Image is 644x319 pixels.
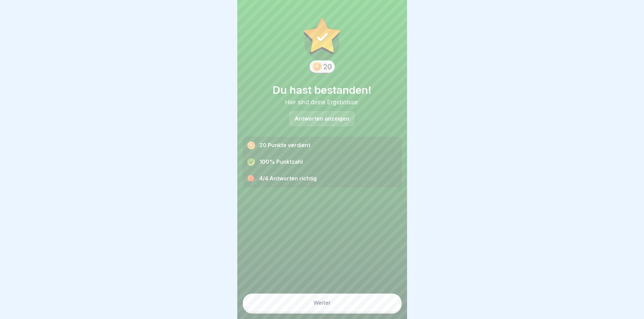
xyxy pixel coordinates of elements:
[243,84,402,96] h1: Du hast bestanden!
[295,116,349,122] p: Antworten anzeigen
[243,154,401,171] div: 100% Punktzahl
[243,171,401,187] div: 4/4 Antworten richtig
[313,300,331,306] div: Weiter
[323,63,332,71] div: 20
[243,99,402,106] div: Hier sind deine Ergebnisse:
[243,294,402,312] button: Weiter
[243,137,401,154] div: 20 Punkte verdient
